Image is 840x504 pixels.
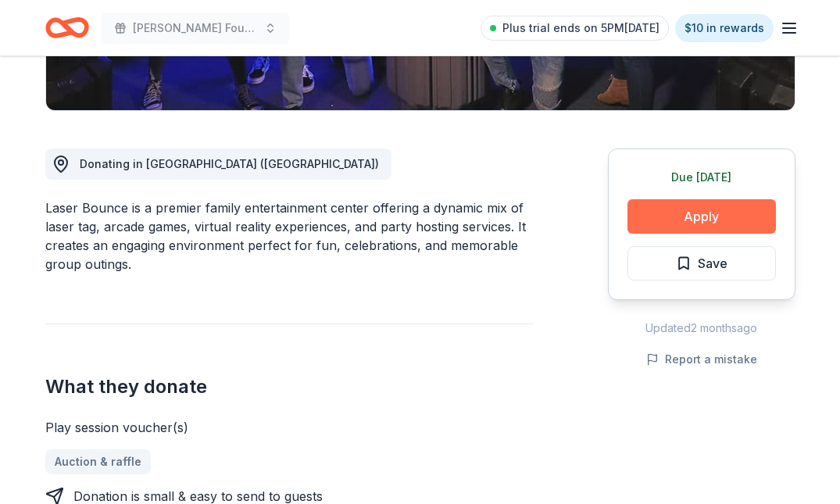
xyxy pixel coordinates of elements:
[45,418,533,437] div: Play session voucher(s)
[698,253,727,273] span: Save
[608,319,795,338] div: Updated 2 months ago
[102,13,289,44] button: [PERSON_NAME] Foundation Heroes Against Heroin 10th Annual 5K
[45,374,533,399] h2: What they donate
[627,168,776,187] div: Due [DATE]
[45,449,151,474] a: Auction & raffle
[45,9,89,46] a: Home
[502,19,659,38] span: Plus trial ends on 5PM[DATE]
[627,199,776,234] button: Apply
[627,246,776,281] button: Save
[45,198,533,273] div: Laser Bounce is a premier family entertainment center offering a dynamic mix of laser tag, arcade...
[675,14,774,42] a: $10 in rewards
[133,19,258,38] span: [PERSON_NAME] Foundation Heroes Against Heroin 10th Annual 5K
[646,350,757,369] button: Report a mistake
[80,157,379,170] span: Donating in [GEOGRAPHIC_DATA] ([GEOGRAPHIC_DATA])
[481,16,669,41] a: Plus trial ends on 5PM[DATE]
